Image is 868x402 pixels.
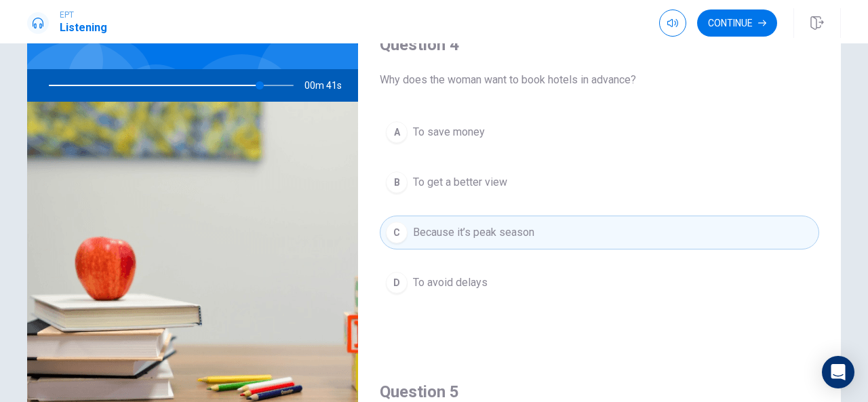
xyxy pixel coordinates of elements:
div: C [386,222,408,243]
span: To get a better view [413,174,507,190]
span: To avoid delays [413,275,488,291]
span: Why does the woman want to book hotels in advance? [380,72,819,88]
span: 00m 41s [304,69,353,102]
span: EPT [60,10,107,20]
button: BTo get a better view [380,165,819,199]
div: B [386,172,408,193]
span: To save money [413,124,485,140]
h1: Listening [60,20,107,36]
span: Because it’s peak season [413,224,534,241]
div: D [386,272,408,294]
button: ATo save money [380,115,819,149]
button: Continue [697,9,777,37]
button: CBecause it’s peak season [380,216,819,249]
h4: Question 4 [380,34,819,56]
button: DTo avoid delays [380,266,819,300]
div: Open Intercom Messenger [822,356,854,388]
div: A [386,121,408,143]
